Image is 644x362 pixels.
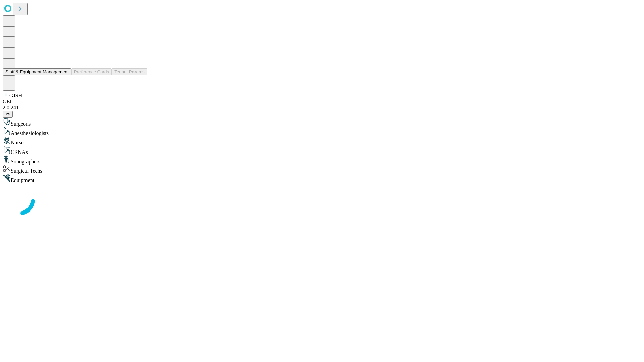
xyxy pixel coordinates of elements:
[3,105,641,111] div: 2.0.241
[5,112,10,117] span: @
[3,111,13,118] button: @
[112,68,147,75] button: Tenant Params
[3,127,641,136] div: Anesthesiologists
[3,174,641,183] div: Equipment
[3,146,641,155] div: CRNAs
[3,99,641,105] div: GEI
[71,68,112,75] button: Preference Cards
[3,165,641,174] div: Surgical Techs
[3,68,71,75] button: Staff & Equipment Management
[3,136,641,146] div: Nurses
[3,118,641,127] div: Surgeons
[9,93,22,98] span: GJSH
[3,155,641,165] div: Sonographers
